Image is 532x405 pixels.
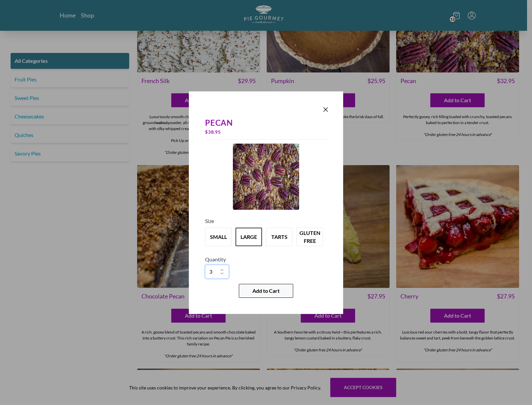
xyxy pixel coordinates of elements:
button: Variant Swatch [296,228,323,246]
h5: Quantity [205,255,327,263]
a: Product Image [233,144,299,212]
div: $ 38.95 [205,127,327,137]
h5: Size [205,217,327,225]
span: Add to Cart [252,287,280,295]
button: Variant Swatch [266,228,293,246]
div: Pecan [205,118,327,127]
button: Close panel [322,106,330,113]
button: Variant Swatch [205,228,232,246]
button: Variant Swatch [236,228,262,246]
button: Add to Cart [239,284,293,298]
img: Product Image [233,144,299,210]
